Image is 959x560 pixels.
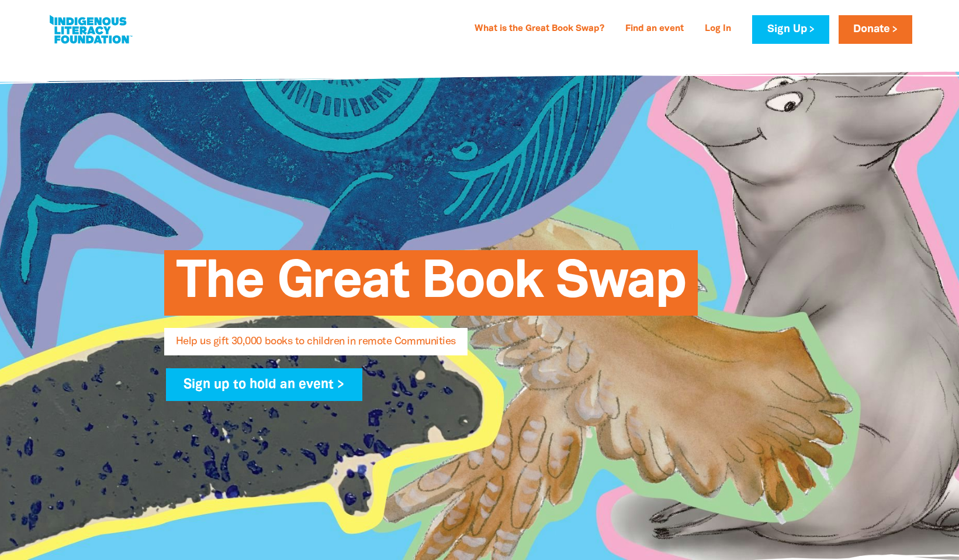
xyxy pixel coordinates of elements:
[176,337,456,355] span: Help us gift 30,000 books to children in remote Communities
[618,20,691,39] a: Find an event
[698,20,738,39] a: Log In
[752,15,829,44] a: Sign Up
[839,15,912,44] a: Donate
[166,368,363,401] a: Sign up to hold an event >
[176,259,686,316] span: The Great Book Swap
[468,20,611,39] a: What is the Great Book Swap?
